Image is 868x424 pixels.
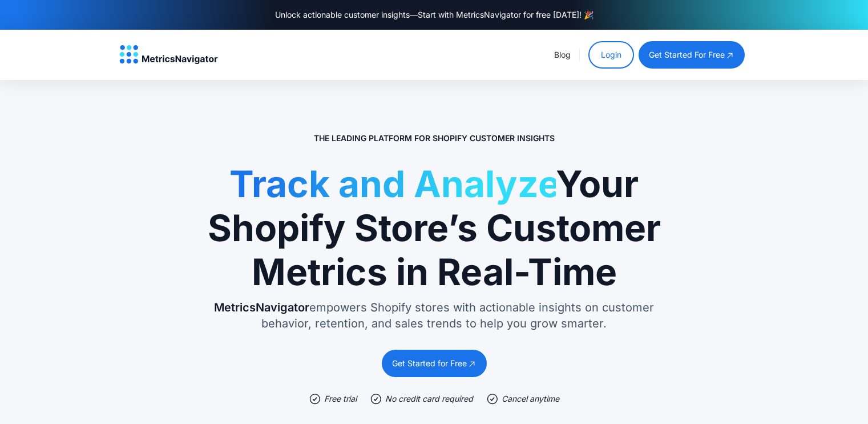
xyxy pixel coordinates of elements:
span: MetricsNavigator [214,301,309,314]
div: Free trial [324,393,357,405]
p: empowers Shopify stores with actionable insights on customer behavior, retention, and sales trend... [206,299,663,331]
a: Get Started for Free [382,350,487,377]
div: Get Started for Free [392,358,467,369]
div: get started for free [649,49,725,61]
div: Cancel anytime [502,393,559,405]
p: The Leading Platform for Shopify Customer Insights [314,133,555,144]
img: MetricsNavigator [119,45,218,65]
h1: Your Shopify Store’s Customer Metrics in Real-Time [206,162,663,294]
img: open [467,359,477,369]
a: home [119,45,218,65]
a: Blog [554,50,571,59]
a: Login [588,41,634,69]
img: check [487,393,498,405]
span: Track and Analyze [229,162,556,206]
a: get started for free [639,41,745,69]
img: check [370,393,382,405]
img: open [725,50,734,60]
img: check [309,393,321,405]
div: No credit card required [385,393,473,405]
div: Unlock actionable customer insights—Start with MetricsNavigator for free [DATE]! 🎉 [275,9,594,21]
